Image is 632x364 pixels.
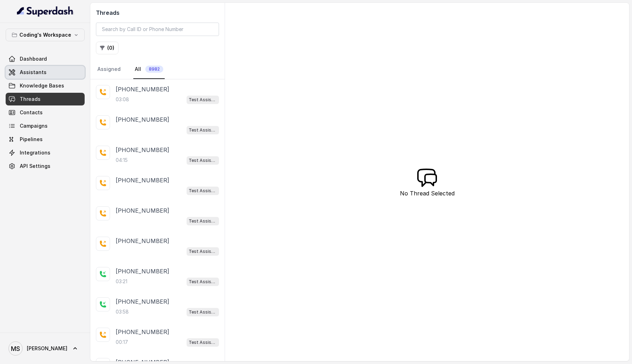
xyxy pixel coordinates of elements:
[116,146,169,154] p: [PHONE_NUMBER]
[20,163,50,170] span: API Settings
[6,133,85,146] a: Pipelines
[20,109,43,116] span: Contacts
[20,96,41,103] span: Threads
[133,60,165,79] a: All8982
[116,115,169,124] p: [PHONE_NUMBER]
[20,149,50,156] span: Integrations
[189,248,217,255] p: Test Assistant-3
[96,60,219,79] nav: Tabs
[116,157,128,164] p: 04:15
[189,127,217,134] p: Test Assistant-3
[116,328,169,336] p: [PHONE_NUMBER]
[6,146,85,159] a: Integrations
[189,96,217,103] p: Test Assistant-3
[96,60,122,79] a: Assigned
[11,345,20,352] text: MS
[6,160,85,172] a: API Settings
[116,176,169,184] p: [PHONE_NUMBER]
[116,206,169,215] p: [PHONE_NUMBER]
[6,93,85,105] a: Threads
[116,267,169,275] p: [PHONE_NUMBER]
[6,339,85,358] a: [PERSON_NAME]
[116,237,169,245] p: [PHONE_NUMBER]
[6,53,85,65] a: Dashboard
[116,297,169,306] p: [PHONE_NUMBER]
[189,278,217,285] p: Test Assistant- 2
[116,339,128,346] p: 00:17
[20,69,47,76] span: Assistants
[20,82,64,89] span: Knowledge Bases
[27,345,67,352] span: [PERSON_NAME]
[189,339,217,346] p: Test Assistant-3
[19,31,71,39] p: Coding's Workspace
[116,85,169,93] p: [PHONE_NUMBER]
[116,278,127,285] p: 03:21
[96,23,219,36] input: Search by Call ID or Phone Number
[189,309,217,316] p: Test Assistant- 2
[20,122,48,129] span: Campaigns
[6,29,85,41] button: Coding's Workspace
[116,96,129,103] p: 03:08
[6,120,85,132] a: Campaigns
[6,66,85,79] a: Assistants
[17,6,74,17] img: light.svg
[96,8,219,17] h2: Threads
[20,136,43,143] span: Pipelines
[189,157,217,164] p: Test Assistant-3
[116,308,129,315] p: 03:58
[189,218,217,225] p: Test Assistant-3
[6,106,85,119] a: Contacts
[96,42,119,54] button: (0)
[189,187,217,194] p: Test Assistant-3
[6,79,85,92] a: Knowledge Bases
[145,66,163,73] span: 8982
[20,55,47,62] span: Dashboard
[400,189,455,198] p: No Thread Selected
